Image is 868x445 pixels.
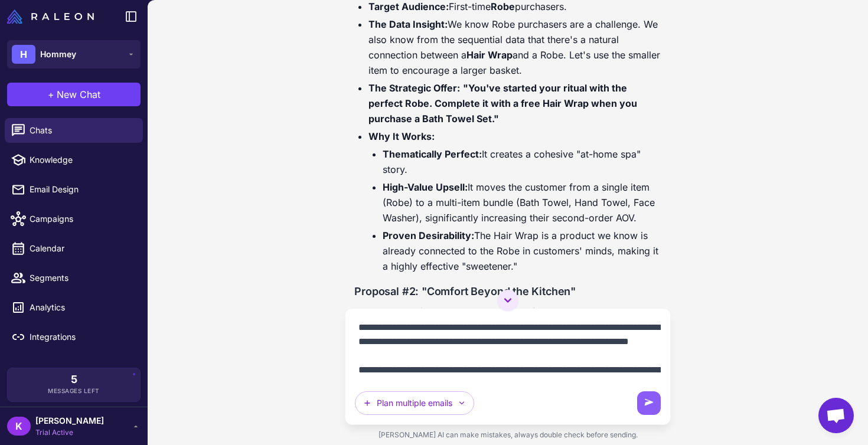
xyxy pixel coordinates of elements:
[7,9,94,24] img: Raleon Logo
[48,87,54,102] span: +
[7,83,141,106] button: +New Chat
[345,425,670,445] div: [PERSON_NAME] AI can make mistakes, always double check before sending.
[5,325,143,349] a: Integrations
[7,40,141,68] button: HHommey
[5,118,143,143] a: Chats
[368,1,449,12] strong: Target Audience:
[818,398,854,433] div: Open chat
[30,212,133,225] span: Campaigns
[368,17,661,78] li: We know Robe purchasers are a challenge. We also know from the sequential data that there's a nat...
[368,304,661,335] li: Customers whose first and second purchases were both .
[368,82,637,125] strong: "You've started your ritual with the perfect Robe. Complete it with a free Hair Wrap when you pur...
[30,271,133,284] span: Segments
[5,177,143,202] a: Email Design
[40,48,76,61] span: Hommey
[368,130,435,142] strong: Why It Works:
[12,45,35,64] div: H
[383,179,661,225] li: It moves the customer from a single item (Robe) to a multi-item bundle (Bath Towel, Hand Towel, F...
[383,181,468,193] strong: High-Value Upsell:
[5,236,143,261] a: Calendar
[355,391,474,415] button: Plan multiple emails
[5,207,143,231] a: Campaigns
[30,183,133,196] span: Email Design
[466,49,513,61] strong: Hair Wrap
[5,148,143,172] a: Knowledge
[35,427,104,438] span: Trial Active
[368,18,448,30] strong: The Data Insight:
[491,1,515,12] strong: Robe
[35,414,104,427] span: [PERSON_NAME]
[71,374,77,385] span: 5
[5,295,143,320] a: Analytics
[383,228,661,274] li: The Hair Wrap is a product we know is already connected to the Robe in customers' minds, making i...
[383,146,661,177] li: It creates a cohesive "at-home spa" story.
[48,387,100,395] span: Messages Left
[383,148,482,160] strong: Thematically Perfect:
[5,266,143,290] a: Segments
[368,82,460,94] strong: The Strategic Offer:
[30,124,133,137] span: Chats
[383,230,474,241] strong: Proven Desirability:
[368,306,449,318] strong: Target Audience:
[7,417,31,436] div: K
[354,283,661,299] h4: Proposal #2: "Comfort Beyond the Kitchen"
[30,242,133,255] span: Calendar
[7,9,99,24] a: Raleon Logo
[30,301,133,314] span: Analytics
[30,153,133,166] span: Knowledge
[30,331,133,343] span: Integrations
[57,87,100,102] span: New Chat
